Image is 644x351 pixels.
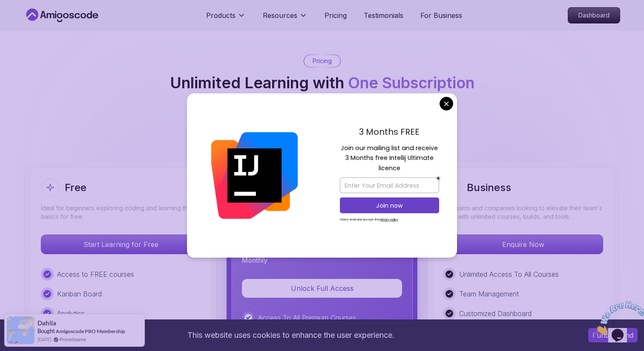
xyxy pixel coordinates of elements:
button: Resources [263,10,308,27]
a: Start Learning for Free [41,240,201,249]
span: One Subscription [348,73,474,92]
p: Team Management [459,289,519,299]
p: Customized Dashboard [459,308,532,319]
p: Access To All Premium Courses [258,313,356,323]
a: Pricing [325,10,347,20]
a: Testimonials [364,10,403,20]
p: Pricing [313,57,332,65]
a: Dashboard [568,7,620,23]
button: Products [206,10,246,27]
button: Accept cookies [588,328,638,342]
h2: Business [467,181,511,194]
a: ProveSource [60,336,86,343]
p: For teams and companies looking to elevate their team's skills with unlimited courses, builds, an... [443,204,603,221]
a: For Business [420,10,462,20]
span: [DATE] [37,336,51,343]
h2: Free [65,181,86,194]
p: Access to FREE courses [57,269,134,279]
span: Bought [37,328,55,334]
p: Products [206,10,236,20]
p: Enquire Now [443,235,603,254]
p: Dashboard [568,8,620,23]
p: Analytics [57,308,85,319]
iframe: chat widget [591,298,644,338]
img: provesource social proof notification image [7,316,34,344]
p: Unlock Full Access [252,283,392,293]
h2: Unlimited Learning with [170,74,474,91]
span: Dahlia [37,319,56,327]
img: Chat attention grabber [3,3,56,37]
a: Enquire Now [443,240,603,249]
p: Ideal for beginners exploring coding and learning the basics for free. [41,204,201,221]
p: Resources [263,10,297,20]
p: Unlimited Access To All Courses [459,269,559,279]
div: This website uses cookies to enhance the user experience. [6,326,575,345]
p: Kanban Board [57,289,102,299]
span: 1 [3,3,7,11]
p: Monthly [242,255,267,265]
button: Enquire Now [443,235,603,254]
p: Start Learning for Free [41,235,201,254]
button: Unlock Full Access [242,279,402,298]
button: Start Learning for Free [41,235,201,254]
a: Amigoscode PRO Membership [56,328,125,334]
a: Unlock Full Access [242,284,402,293]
